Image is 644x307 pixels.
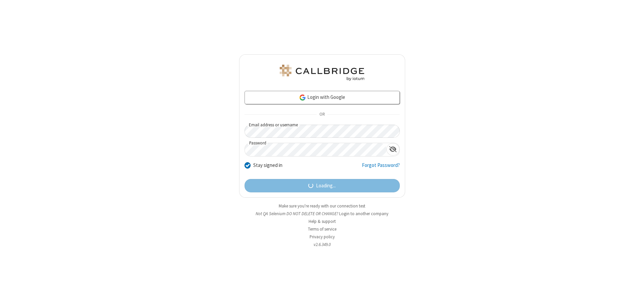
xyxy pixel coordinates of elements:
a: Terms of service [308,226,336,232]
label: Stay signed in [253,162,282,169]
img: google-icon.png [299,94,306,101]
img: QA Selenium DO NOT DELETE OR CHANGE [278,65,366,81]
li: Not QA Selenium DO NOT DELETE OR CHANGE? [239,210,405,217]
input: Email address or username [245,125,400,138]
a: Login with Google [245,91,400,104]
div: Show password [386,143,399,156]
a: Make sure you're ready with our connection test [279,203,365,209]
a: Privacy policy [310,234,335,240]
a: Help & support [309,219,336,224]
input: Password [245,143,386,156]
button: Loading... [245,179,400,192]
a: Forgot Password? [362,162,400,174]
button: Login to another company [339,210,388,217]
span: Loading... [316,182,336,190]
li: v2.6.349.0 [239,241,405,248]
span: OR [317,110,327,119]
